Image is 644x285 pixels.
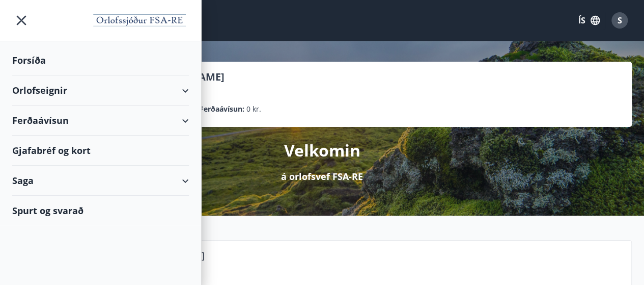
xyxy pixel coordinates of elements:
[12,11,31,30] button: menu
[12,136,189,166] div: Gjafabréf og kort
[12,196,189,225] div: Spurt og svarað
[12,75,189,106] div: Orlofseignir
[12,106,189,136] div: Ferðaávísun
[281,170,363,183] p: á orlofsvef FSA-RE
[573,11,605,30] button: ÍS
[200,103,244,115] p: Ferðaávísun :
[618,15,622,26] span: S
[284,139,360,162] p: Velkomin
[246,103,261,115] span: 0 kr.
[90,11,189,32] img: union_logo
[12,166,189,196] div: Saga
[607,8,632,33] button: S
[87,266,623,283] p: Laugarás
[12,45,189,75] div: Forsíða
